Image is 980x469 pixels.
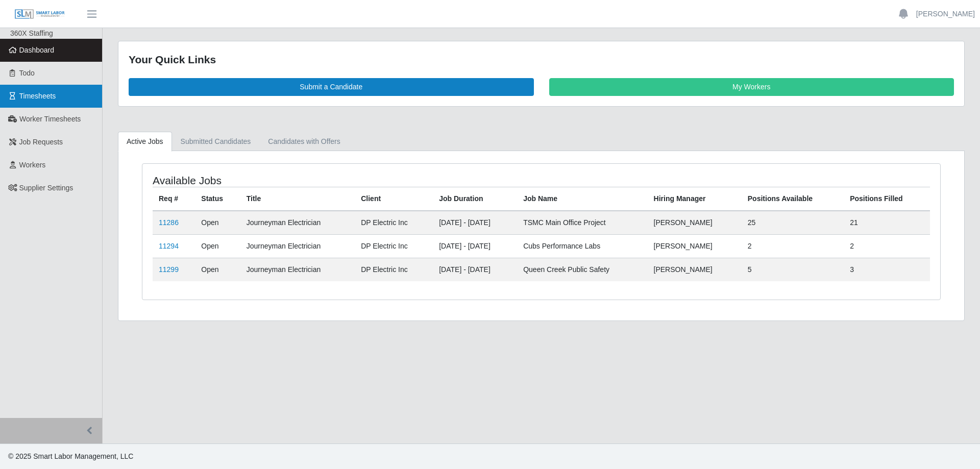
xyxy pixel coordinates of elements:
[129,52,954,68] div: Your Quick Links
[648,187,742,211] th: Hiring Manager
[195,211,240,235] td: Open
[19,138,63,146] span: Job Requests
[549,78,954,96] a: My Workers
[517,211,647,235] td: TSMC Main Office Project
[844,211,930,235] td: 21
[355,234,433,258] td: DP Electric Inc
[195,234,240,258] td: Open
[844,258,930,281] td: 3
[742,211,844,235] td: 25
[19,92,56,100] span: Timesheets
[19,115,81,123] span: Worker Timesheets
[240,211,355,235] td: Journeyman Electrician
[240,234,355,258] td: Journeyman Electrician
[742,187,844,211] th: Positions Available
[517,234,647,258] td: Cubs Performance Labs
[648,211,742,235] td: [PERSON_NAME]
[433,258,517,281] td: [DATE] - [DATE]
[433,187,517,211] th: Job Duration
[355,211,433,235] td: DP Electric Inc
[19,161,46,169] span: Workers
[648,234,742,258] td: [PERSON_NAME]
[159,242,179,250] a: 11294
[118,132,172,152] a: Active Jobs
[433,234,517,258] td: [DATE] - [DATE]
[517,258,647,281] td: Queen Creek Public Safety
[844,187,930,211] th: Positions Filled
[19,46,55,54] span: Dashboard
[355,258,433,281] td: DP Electric Inc
[517,187,647,211] th: Job Name
[10,29,53,37] span: 360X Staffing
[19,69,35,77] span: Todo
[240,258,355,281] td: Journeyman Electrician
[844,234,930,258] td: 2
[240,187,355,211] th: Title
[195,187,240,211] th: Status
[172,132,260,152] a: Submitted Candidates
[153,174,468,187] h4: Available Jobs
[159,218,179,227] a: 11286
[153,187,195,211] th: Req #
[19,184,73,192] span: Supplier Settings
[742,234,844,258] td: 2
[355,187,433,211] th: Client
[129,78,534,96] a: Submit a Candidate
[433,211,517,235] td: [DATE] - [DATE]
[14,9,65,20] img: SLM Logo
[159,265,179,274] a: 11299
[742,258,844,281] td: 5
[195,258,240,281] td: Open
[648,258,742,281] td: [PERSON_NAME]
[916,9,975,19] a: [PERSON_NAME]
[259,132,349,152] a: Candidates with Offers
[8,452,133,460] span: © 2025 Smart Labor Management, LLC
